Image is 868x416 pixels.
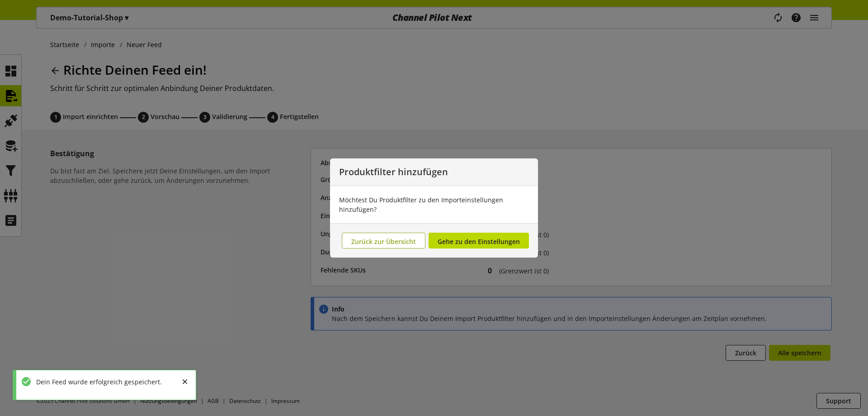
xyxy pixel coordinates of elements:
div: Dein Feed wurde erfolgreich gespeichert. [32,377,162,387]
button: Gehe zu den Einstellungen [429,233,529,249]
span: Zurück zur Übersicht [351,237,416,246]
p: Produktfilter hinzufügen [339,167,529,177]
button: Zurück zur Übersicht [342,233,425,249]
span: Gehe zu den Einstellungen [438,237,520,246]
div: Möchtest Du Produktfilter zu den Importeinstellungen hinzufügen? [339,195,529,214]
